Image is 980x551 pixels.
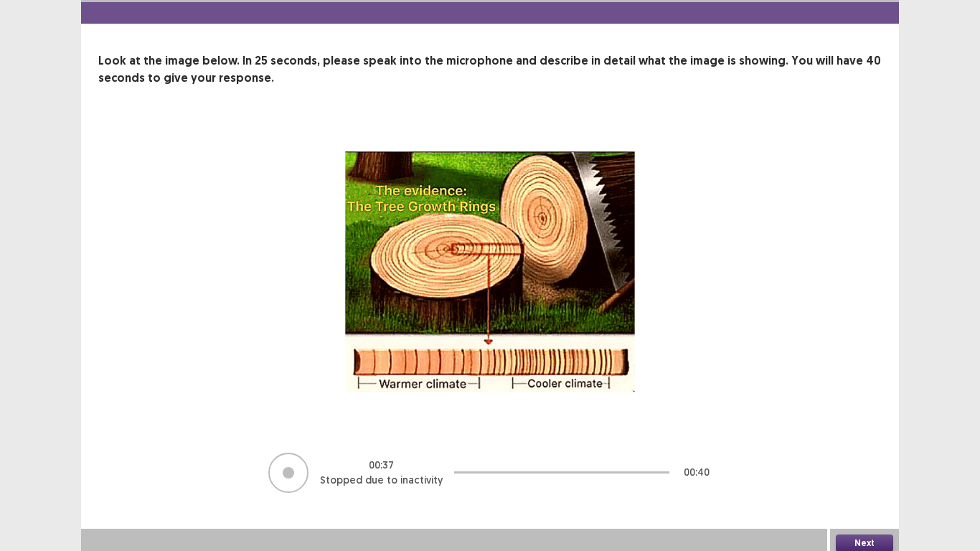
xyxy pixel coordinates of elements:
[311,121,669,423] img: image-description
[98,52,882,87] p: Look at the image below. In 25 seconds, please speak into the microphone and describe in detail w...
[684,465,710,480] p: 00 : 40
[369,458,394,473] p: 00 : 37
[320,473,443,488] p: Stopped due to inactivity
